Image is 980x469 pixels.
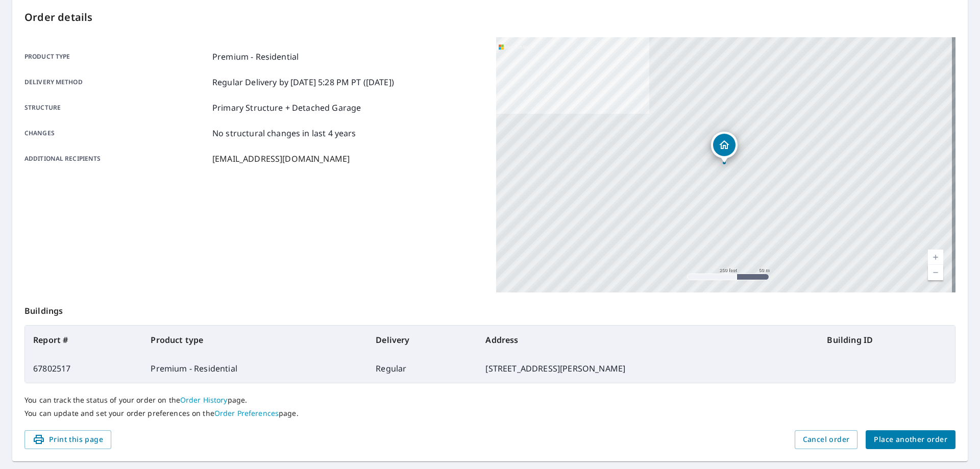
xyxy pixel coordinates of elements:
a: Current Level 17, Zoom In [928,250,943,265]
div: Dropped pin, building 1, Residential property, 10127 Dakota Way Everett, WA 98204 [711,132,738,163]
td: 67802517 [25,354,142,383]
th: Report # [25,326,142,354]
p: No structural changes in last 4 years [212,127,356,139]
td: [STREET_ADDRESS][PERSON_NAME] [477,354,819,383]
p: Primary Structure + Detached Garage [212,102,361,114]
p: [EMAIL_ADDRESS][DOMAIN_NAME] [212,153,350,165]
a: Current Level 17, Zoom Out [928,265,943,280]
td: Premium - Residential [142,354,367,383]
p: Structure [24,102,208,114]
p: You can update and set your order preferences on the page. [24,409,955,418]
th: Product type [142,326,367,354]
th: Address [477,326,819,354]
span: Place another order [874,433,947,446]
button: Print this page [24,430,111,449]
p: Premium - Residential [212,51,299,63]
th: Building ID [819,326,955,354]
p: You can track the status of your order on the page. [24,396,955,405]
span: Cancel order [803,433,850,446]
th: Delivery [367,326,477,354]
p: Delivery method [24,76,208,88]
p: Buildings [24,292,955,325]
p: Additional recipients [24,153,208,165]
p: Order details [24,10,955,25]
a: Order Preferences [214,408,279,418]
span: Print this page [33,433,103,446]
p: Product type [24,51,208,63]
button: Place another order [866,430,955,449]
p: Regular Delivery by [DATE] 5:28 PM PT ([DATE]) [212,76,394,88]
td: Regular [367,354,477,383]
a: Order History [180,395,228,405]
p: Changes [24,127,208,139]
button: Cancel order [795,430,858,449]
